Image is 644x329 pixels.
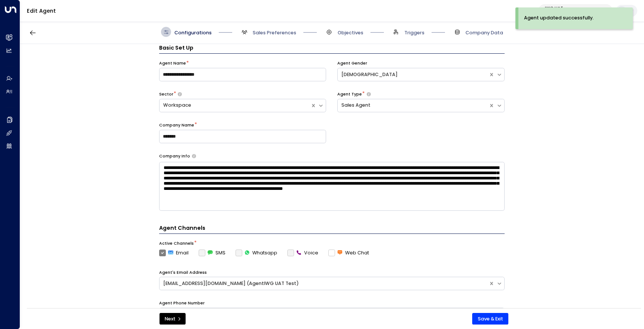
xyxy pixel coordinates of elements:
div: To activate this channel, please go to the Integrations page [236,250,277,256]
label: Active Channels [159,241,194,247]
button: Next [160,313,186,325]
label: Agent Type [337,91,362,97]
label: Agent Gender [337,60,367,66]
div: To activate this channel, please go to the Integrations page [199,250,225,256]
button: Save & Exit [472,313,508,325]
div: Agent updated successfully. [524,15,594,22]
label: Agent Name [159,60,186,66]
span: Objectives [338,29,363,36]
a: Edit Agent [27,7,56,15]
button: Select whether your copilot will handle inquiries directly from leads or from brokers representin... [178,92,182,97]
p: IWG UAT [545,6,599,10]
div: To activate this channel, please go to the Integrations page [287,250,318,256]
div: [EMAIL_ADDRESS][DOMAIN_NAME] (AgentIWG UAT Test) [163,280,485,287]
label: SMS [199,250,225,256]
label: Agent's Email Address [159,270,207,276]
label: Email [159,250,189,256]
h4: Agent Channels [159,224,505,234]
span: Triggers [404,29,424,36]
span: Sales Preferences [253,29,296,36]
label: Sector [159,91,173,97]
label: Whatsapp [236,250,277,256]
label: Agent Phone Number [159,300,205,306]
button: IWG UAT1157f799-5e31-4221-9e36-526923908d85 [538,4,613,18]
label: Company Name [159,122,194,128]
div: [DEMOGRAPHIC_DATA] [341,71,485,78]
label: Company Info [159,153,190,159]
label: Voice [287,250,318,256]
span: Configurations [174,29,212,36]
button: Provide a brief overview of your company, including your industry, products or services, and any ... [192,154,196,158]
div: Sales Agent [341,102,485,109]
button: Select whether your copilot will handle inquiries directly from leads or from brokers representin... [367,92,371,97]
div: Workspace [163,102,307,109]
label: Web Chat [328,250,369,256]
h3: Basic Set Up [159,44,505,54]
span: Company Data [465,29,503,36]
